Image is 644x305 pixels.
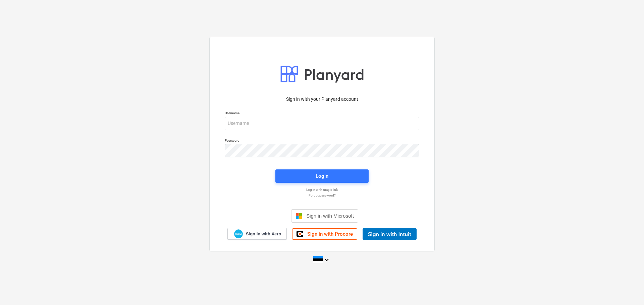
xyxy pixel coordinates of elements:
img: Xero logo [234,229,243,238]
p: Password [225,138,419,144]
input: Username [225,117,419,130]
a: Sign in with Procore [292,228,357,240]
span: Sign in with Microsoft [306,213,354,219]
a: Log in with magic link [221,187,423,192]
button: Login [275,169,369,183]
img: Microsoft logo [296,213,302,219]
a: Forgot password? [221,193,423,198]
span: Sign in with Xero [246,231,281,237]
p: Sign in with your Planyard account [225,96,419,103]
a: Sign in with Xero [227,228,287,240]
span: Sign in with Procore [307,231,353,237]
i: keyboard_arrow_down [323,256,331,264]
div: Login [316,172,328,180]
p: Username [225,111,419,117]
